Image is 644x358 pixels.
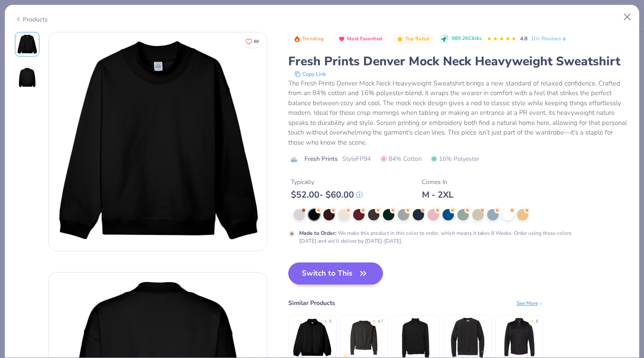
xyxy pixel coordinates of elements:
span: Style FP94 [342,154,371,163]
button: Close [619,9,636,25]
span: 16% Polyester [431,154,479,163]
img: Back [17,67,38,88]
button: Badge Button [392,33,434,45]
div: 4.8 Stars [487,32,517,46]
span: 4.8 [520,35,527,42]
div: ★ [372,319,376,322]
div: ★ [324,319,327,322]
span: 88 [254,39,259,44]
div: Fresh Prints Denver Mock Neck Heavyweight Sweatshirt [288,53,630,70]
div: The Fresh Prints Denver Mock Neck Heavyweight Sweatshirt brings a new standard of relaxed confide... [288,78,630,148]
img: Most Favorited sort [338,35,345,43]
div: 5 [329,319,331,325]
div: M - 2XL [422,189,453,200]
button: copy to clipboard [292,70,329,78]
strong: Made to Order : [299,230,336,237]
button: Switch to This [288,262,383,284]
button: Like [241,35,263,48]
span: Trending [302,36,324,41]
div: Typically [291,177,363,187]
span: Top Rated [405,36,430,41]
button: Badge Button [334,33,387,45]
div: We make this product in this color to order, which means it takes 8 Weeks. Order using these colo... [299,229,589,245]
button: Badge Button [289,33,329,45]
img: Front [49,32,267,251]
div: Similar Products [288,298,335,308]
span: 84% Cotton [380,154,422,163]
div: See More [517,299,543,307]
img: brand logo [288,156,300,163]
div: ★ [531,319,534,322]
div: 4.7 [378,319,383,325]
img: Front [17,34,38,55]
div: Comes In [422,177,453,187]
img: Trending sort [294,35,301,43]
span: Fresh Prints [304,154,338,163]
a: 10+ Reviews [531,35,567,43]
div: $ 52.00 - $ 60.00 [291,189,363,200]
div: Products [15,15,48,24]
span: Most Favorited [347,36,382,41]
img: Top Rated sort [396,35,403,43]
div: 5 [536,319,538,325]
span: 989.2K Clicks [452,35,481,43]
